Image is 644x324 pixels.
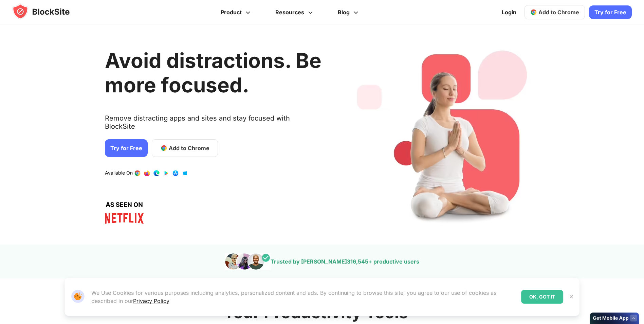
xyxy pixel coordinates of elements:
[105,114,321,136] text: Remove distracting apps and sites and stay focused with BlockSite
[105,170,133,177] text: Available On
[498,4,520,20] a: Login
[521,290,563,304] div: OK, GOT IT
[91,289,516,305] p: We Use Cookies for various purposes including analytics, personalized content and ads. By continu...
[567,292,576,301] button: Close
[152,139,218,157] a: Add to Chrome
[105,48,321,97] h1: Avoid distractions. Be more focused.
[589,5,632,19] a: Try for Free
[347,258,368,265] span: 316,545
[133,298,169,304] a: Privacy Policy
[525,5,585,19] a: Add to Chrome
[169,144,209,152] span: Add to Chrome
[12,3,83,20] img: blocksite-icon.5d769676.svg
[530,9,537,16] img: chrome-icon.svg
[271,258,419,265] text: Trusted by [PERSON_NAME] + productive users
[569,294,574,300] img: Close
[538,9,579,16] span: Add to Chrome
[105,139,148,157] a: Try for Free
[225,253,271,270] img: pepole images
